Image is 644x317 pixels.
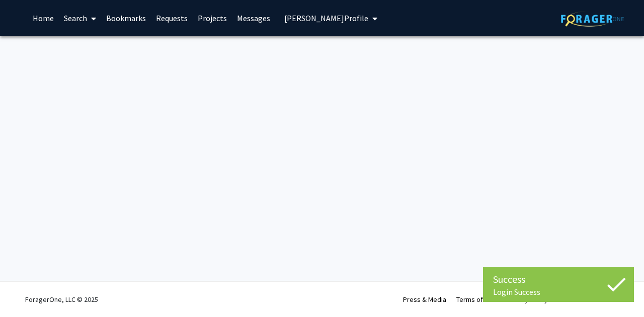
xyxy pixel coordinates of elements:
[101,1,151,36] a: Bookmarks
[25,282,98,317] div: ForagerOne, LLC © 2025
[28,1,59,36] a: Home
[561,11,624,27] img: ForagerOne Logo
[456,295,496,304] a: Terms of Use
[284,13,368,23] span: [PERSON_NAME] Profile
[493,272,624,287] div: Success
[403,295,446,304] a: Press & Media
[151,1,193,36] a: Requests
[193,1,232,36] a: Projects
[493,287,624,297] div: Login Success
[232,1,275,36] a: Messages
[59,1,101,36] a: Search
